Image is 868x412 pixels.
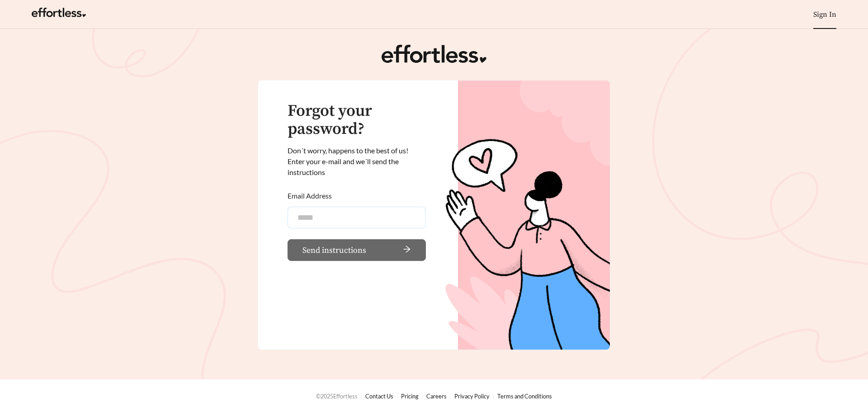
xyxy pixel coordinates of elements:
a: Terms and Conditions [497,393,552,400]
h3: Forgot your password? [288,102,426,138]
label: Email Address [288,185,332,207]
a: Pricing [401,393,419,400]
a: Contact Us [365,393,393,400]
input: Email Address [288,207,426,228]
a: Privacy Policy [454,393,490,400]
div: Don ´ t worry, happens to the best of us! Enter your e-mail and we ´ ll send the instructions [288,145,426,178]
span: © 2025 Effortless [316,393,358,400]
a: Careers [426,393,447,400]
a: Sign In [813,10,836,19]
button: Send instructionsarrow-right [288,239,426,261]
